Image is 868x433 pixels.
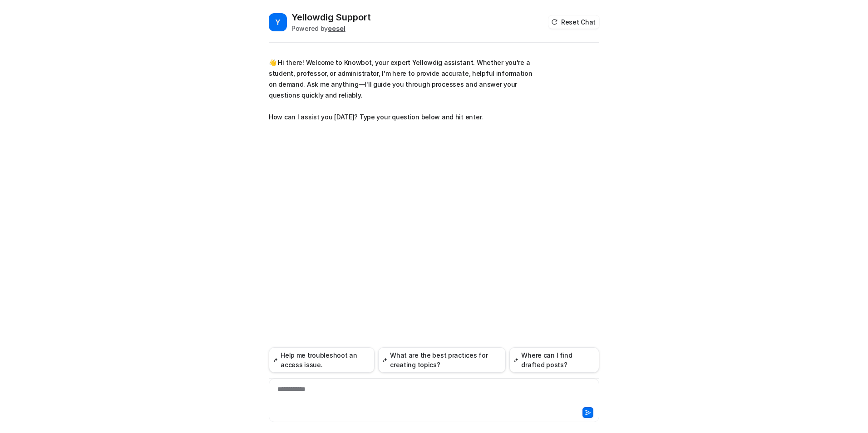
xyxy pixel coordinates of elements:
[291,24,371,33] div: Powered by
[509,347,599,373] button: Where can I find drafted posts?
[548,15,599,29] button: Reset Chat
[291,11,371,24] h2: Yellowdig Support
[328,25,345,32] b: eesel
[269,57,534,123] p: 👋 Hi there! Welcome to Knowbot, your expert Yellowdig assistant. Whether you're a student, profes...
[378,347,506,373] button: What are the best practices for creating topics?
[269,347,375,373] button: Help me troubleshoot an access issue.
[269,13,287,31] span: Y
